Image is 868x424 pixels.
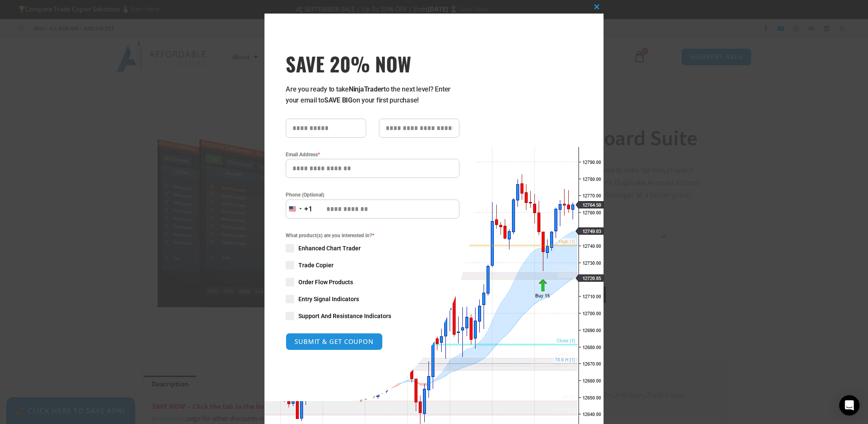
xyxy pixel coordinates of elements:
label: Phone (Optional) [286,191,459,199]
button: Selected country [286,200,313,219]
label: Support And Resistance Indicators [286,312,459,320]
label: Enhanced Chart Trader [286,244,459,252]
div: +1 [304,204,313,215]
p: Are you ready to take to the next level? Enter your email to on your first purchase! [286,84,459,106]
span: Support And Resistance Indicators [298,312,391,320]
label: Entry Signal Indicators [286,295,459,303]
label: Order Flow Products [286,278,459,286]
strong: NinjaTrader [349,85,384,93]
div: Open Intercom Messenger [839,395,860,416]
span: Trade Copier [298,261,334,269]
span: Entry Signal Indicators [298,295,359,303]
label: Trade Copier [286,261,459,269]
button: SUBMIT & GET COUPON [286,333,383,350]
span: Enhanced Chart Trader [298,244,361,252]
span: Order Flow Products [298,278,353,286]
label: Email Address [286,150,459,159]
span: What product(s) are you interested in? [286,231,459,240]
h3: SAVE 20% NOW [286,52,459,75]
strong: SAVE BIG [324,96,353,104]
